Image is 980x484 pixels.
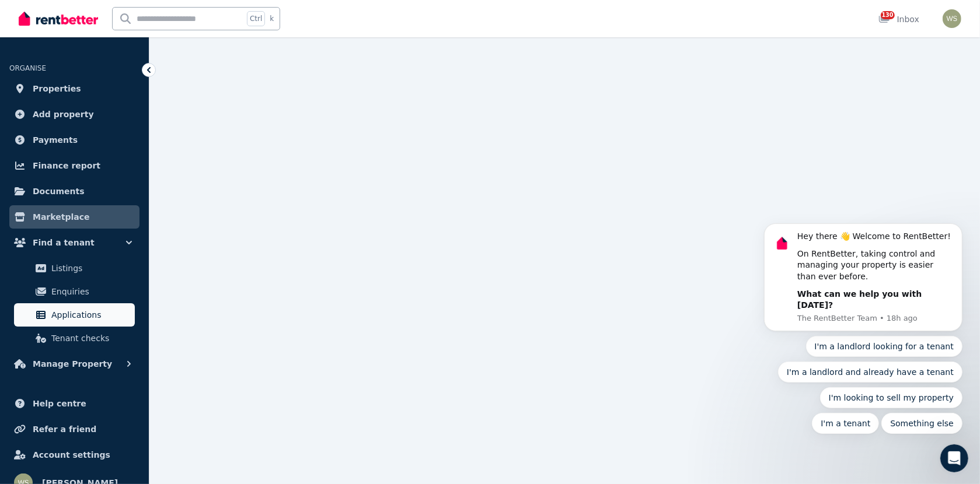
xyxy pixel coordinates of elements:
span: Payments [33,133,78,147]
iframe: Intercom notifications message [747,121,980,453]
iframe: Intercom live chat [940,444,968,472]
span: Account settings [33,448,110,462]
span: Search for help [24,286,95,298]
img: Profile image for The RentBetter Team [24,185,47,208]
img: Whitney Smith [943,9,961,28]
p: Hi [PERSON_NAME] 👋 [23,83,210,122]
span: Was that helpful? [52,185,123,195]
a: Applications [14,303,135,327]
span: Help [185,393,204,401]
a: Listings [14,257,135,280]
span: Applications [51,308,130,322]
span: Find a tenant [33,236,95,250]
div: Recent messageProfile image for The RentBetter TeamWas that helpful?The RentBetter Team•[DATE] [12,157,222,219]
img: logo [23,22,108,41]
span: Enquiries [51,285,130,299]
a: Add property [9,103,139,126]
a: Refer a friend [9,418,139,441]
p: How can we help? [23,122,210,142]
span: Refer a friend [33,422,96,436]
div: How much does it cost? [17,329,217,351]
span: Listings [51,261,130,275]
div: Send us a message [24,234,195,247]
div: • [DATE] [141,197,173,209]
a: Help centre [9,392,139,415]
span: 130 [881,11,895,19]
a: Finance report [9,154,139,177]
img: RentBetter [19,10,98,27]
span: Add property [33,107,94,121]
div: We'll be back online in 1 hour [24,247,195,259]
img: Profile image for Earl [161,19,184,42]
span: ORGANISE [9,64,46,72]
div: Lease Agreement [17,351,217,373]
button: Messages [78,364,155,411]
span: Messages [97,393,137,401]
span: Manage Property [33,357,112,371]
span: Properties [33,82,81,96]
span: Tenant checks [51,331,130,345]
button: Find a tenant [9,231,139,254]
div: Profile image for The RentBetter TeamWas that helpful?The RentBetter Team•[DATE] [12,175,221,218]
span: Home [26,393,52,401]
div: The RentBetter Team [52,197,138,209]
button: Help [156,364,233,411]
a: Documents [9,180,139,203]
button: Manage Property [9,352,139,376]
div: Inbox [878,13,919,25]
div: Send us a messageWe'll be back online in 1 hour [12,225,222,269]
span: k [270,14,274,23]
div: How much does it cost? [24,334,196,346]
div: Lease Agreement [24,356,196,368]
div: Rental Payments - How They Work [17,308,217,329]
div: Rental Payments - How They Work [24,313,196,325]
span: Marketplace [33,210,89,224]
a: Tenant checks [14,327,135,350]
a: Enquiries [14,280,135,303]
button: Search for help [17,280,217,303]
span: Finance report [33,159,100,173]
a: Marketplace [9,205,139,229]
span: Help centre [33,397,86,411]
span: Ctrl [247,11,265,26]
span: Documents [33,184,85,198]
a: Payments [9,128,139,152]
a: Account settings [9,443,139,467]
img: Profile image for Rochelle [139,19,162,42]
a: Properties [9,77,139,100]
div: Recent message [24,167,210,180]
img: Profile image for Jeremy [183,19,207,42]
